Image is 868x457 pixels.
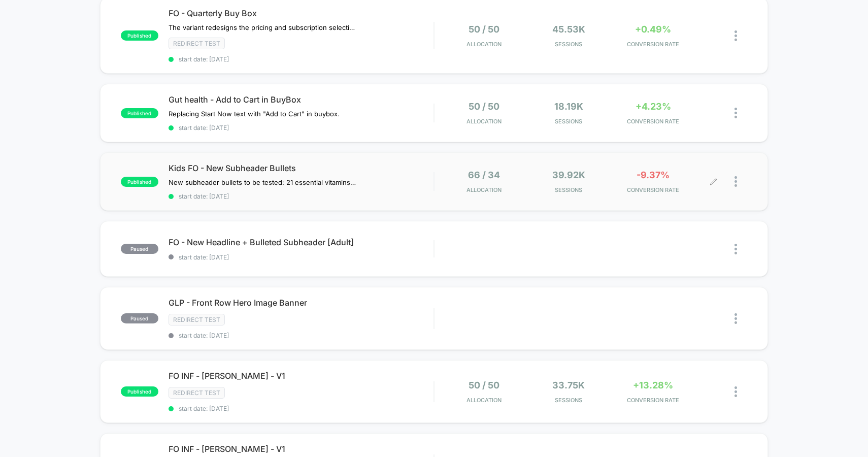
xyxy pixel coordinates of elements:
[169,192,434,200] span: start date: [DATE]
[613,41,692,48] span: CONVERSION RATE
[633,380,673,390] span: +13.28%
[169,253,434,261] span: start date: [DATE]
[613,186,692,193] span: CONVERSION RATE
[169,237,434,247] span: FO - New Headline + Bulleted Subheader [Adult]
[121,30,158,41] span: published
[169,94,434,105] span: Gut health - Add to Cart in BuyBox
[169,163,434,173] span: Kids FO - New Subheader Bullets
[169,298,434,308] span: GLP - Front Row Hero Image Banner
[735,176,737,187] img: close
[735,30,737,41] img: close
[613,397,692,404] span: CONVERSION RATE
[169,444,434,454] span: FO INF - [PERSON_NAME] - V1
[469,101,499,112] span: 50 / 50
[169,178,357,186] span: New subheader bullets to be tested: 21 essential vitamins from 100% organic fruits & veggiesSuppo...
[529,397,608,404] span: Sessions
[169,55,434,63] span: start date: [DATE]
[121,244,158,254] span: paused
[735,108,737,118] img: close
[169,387,225,399] span: Redirect Test
[169,314,225,325] span: Redirect Test
[121,177,158,187] span: published
[169,110,340,118] span: Replacing Start Now text with "Add to Cart" in buybox.
[636,101,671,112] span: +4.23%
[554,101,583,112] span: 18.19k
[169,332,434,339] span: start date: [DATE]
[552,24,585,35] span: 45.53k
[552,170,585,180] span: 39.92k
[469,24,499,35] span: 50 / 50
[169,124,434,132] span: start date: [DATE]
[466,41,502,48] span: Allocation
[635,24,671,35] span: +0.49%
[529,41,608,48] span: Sessions
[468,170,500,180] span: 66 / 34
[735,386,737,397] img: close
[121,313,158,323] span: paused
[735,244,737,254] img: close
[529,118,608,125] span: Sessions
[466,118,502,125] span: Allocation
[169,405,434,412] span: start date: [DATE]
[169,23,357,31] span: The variant redesigns the pricing and subscription selection interface by introducing a more stru...
[613,118,692,125] span: CONVERSION RATE
[466,186,502,193] span: Allocation
[529,186,608,193] span: Sessions
[735,313,737,324] img: close
[169,38,225,49] span: Redirect Test
[637,170,670,180] span: -9.37%
[121,386,158,397] span: published
[121,108,158,118] span: published
[552,380,585,390] span: 33.75k
[469,380,499,390] span: 50 / 50
[466,397,502,404] span: Allocation
[169,371,434,381] span: FO INF - [PERSON_NAME] - V1
[169,8,434,18] span: FO - Quarterly Buy Box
